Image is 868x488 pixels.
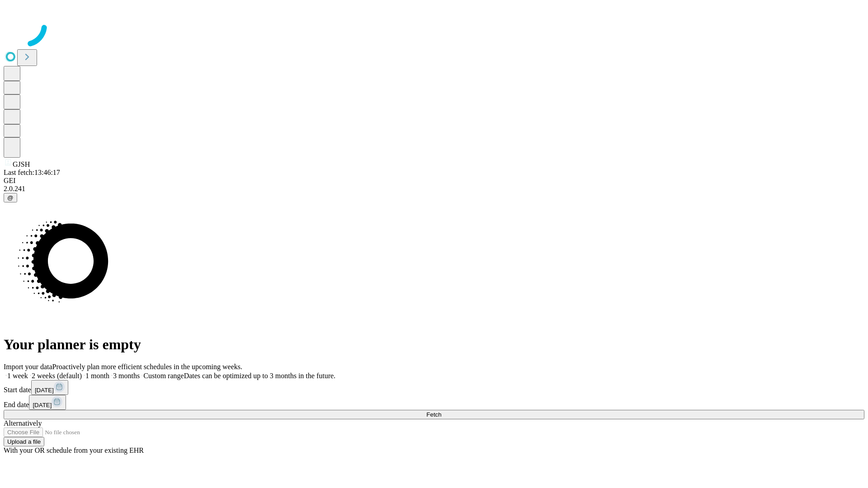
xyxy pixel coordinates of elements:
[7,372,28,380] span: 1 week
[33,402,52,408] span: [DATE]
[4,446,144,454] span: With your OR schedule from your existing EHR
[4,437,44,446] button: Upload a file
[31,380,68,395] button: [DATE]
[4,169,60,176] span: Last fetch: 13:46:17
[184,372,335,380] span: Dates can be optimized up to 3 months in the future.
[4,395,864,410] div: End date
[32,372,82,380] span: 2 weeks (default)
[4,419,42,427] span: Alternatively
[143,372,184,380] span: Custom range
[4,336,864,353] h1: Your planner is empty
[4,185,864,193] div: 2.0.241
[52,363,242,371] span: Proactively plan more efficient schedules in the upcoming weeks.
[113,372,140,380] span: 3 months
[4,410,864,419] button: Fetch
[13,160,30,168] span: GJSH
[29,395,66,410] button: [DATE]
[4,363,52,371] span: Import your data
[4,193,17,202] button: @
[7,194,14,201] span: @
[4,380,864,395] div: Start date
[85,372,109,380] span: 1 month
[426,411,441,418] span: Fetch
[4,177,864,185] div: GEI
[35,387,54,394] span: [DATE]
